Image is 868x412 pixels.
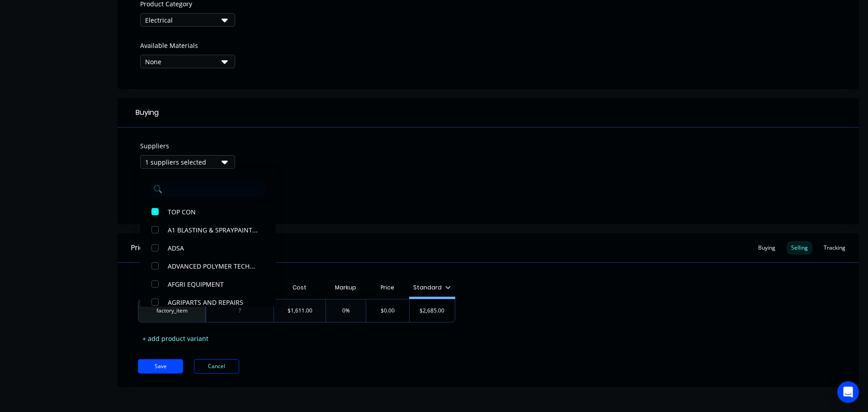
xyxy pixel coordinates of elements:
[118,98,859,128] div: Buying
[140,13,235,27] button: Electrical
[145,15,217,25] div: Electrical
[147,307,197,315] div: factory_item
[168,207,258,216] div: TOP CON
[138,299,455,322] div: factory_item$1,611.000%$0.00$2,685.00
[168,225,258,234] div: A1 BLASTING & SPRAYPAINTING
[325,279,366,297] div: Markup
[138,331,213,346] div: + add product variant
[787,241,812,255] div: Selling
[138,359,183,374] button: Save
[131,242,154,253] div: Pricing
[140,55,235,68] button: None
[413,284,451,292] div: Standard
[168,279,258,289] div: AFGRI EQUIPMENT
[366,279,409,297] div: Price
[365,299,410,322] div: $0.00
[837,381,859,403] div: Open Intercom Messenger
[274,279,325,297] div: Cost
[168,261,258,270] div: ADVANCED POLYMER TECHNOLOGY
[168,243,258,252] div: ADSA
[274,299,325,322] div: $1,611.00
[168,297,258,307] div: AGRIPARTS AND REPAIRS
[140,41,235,50] label: Available Materials
[145,157,217,167] div: 1 suppliers selected
[410,299,455,322] div: $2,685.00
[754,241,780,255] div: Buying
[323,299,368,322] div: 0%
[140,155,235,169] button: 1 suppliers selected
[140,141,235,151] label: Suppliers
[194,359,239,374] button: Cancel
[145,57,217,66] div: None
[819,241,850,255] div: Tracking
[138,279,206,297] div: MYOB Item #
